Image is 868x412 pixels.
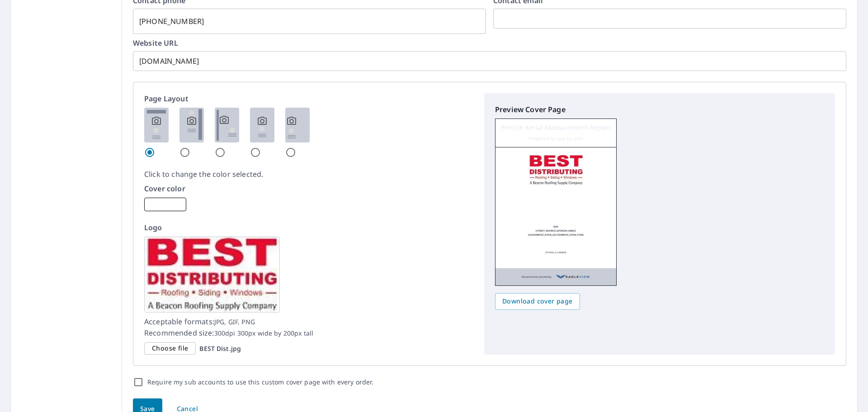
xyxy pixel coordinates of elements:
[502,296,573,307] span: Download cover page
[144,108,169,142] img: 1
[536,229,576,233] p: [STREET_ADDRESS][PERSON_NAME]
[522,273,552,281] p: Measurements provided by
[144,169,473,180] p: Click to change the color selected.
[495,104,824,115] p: Preview Cover Page
[199,345,241,353] p: BEST Dist.jpg
[215,108,239,142] img: 3
[545,251,566,255] p: [PHONE_NUMBER]
[528,155,584,185] img: logo
[144,237,280,313] img: logo
[250,108,274,142] img: 4
[144,222,473,233] p: Logo
[133,39,846,47] label: Website URL
[152,343,188,354] span: Choose file
[144,342,196,355] div: Choose file
[144,316,473,339] p: Acceptable formats: Recommended size:
[144,183,473,194] p: Cover color
[528,233,584,237] p: [GEOGRAPHIC_DATA], [GEOGRAPHIC_DATA] 27406
[495,293,580,310] button: Download cover page
[553,225,558,229] p: QXO
[528,134,583,142] p: Prepared for you by QXO
[500,123,612,132] p: Precise Aerial Measurement Report
[179,108,204,142] img: 2
[144,93,473,104] p: Page Layout
[556,273,590,281] img: EV Logo
[214,317,255,326] span: JPG, GIF, PNG
[214,329,314,337] span: 300dpi 300px wide by 200px tall
[285,108,310,142] img: 5
[147,377,373,388] label: Require my sub accounts to use this custom cover page with every order.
